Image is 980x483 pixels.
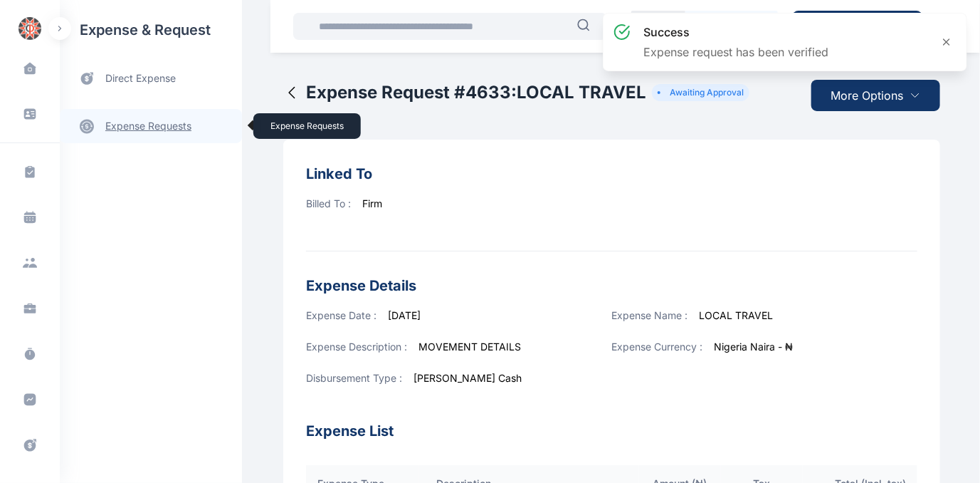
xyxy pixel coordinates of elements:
[643,43,828,61] p: Expense request has been verified
[362,197,382,209] span: Firm
[715,341,794,353] span: Nigeria Naira - ₦
[306,341,407,353] span: Expense Description :
[306,197,351,209] span: Billed To :
[658,87,744,98] li: Awaiting Approval
[105,71,176,86] span: direct expense
[60,98,242,143] div: expense requestsexpense requests
[418,341,521,353] span: MOVEMENT DETAILS
[612,341,703,353] span: Expense Currency :
[306,274,917,297] h3: Expense Details
[388,309,421,321] span: [DATE]
[60,60,242,98] a: direct expense
[306,372,402,384] span: Disbursement Type :
[612,309,688,321] span: Expense Name :
[413,372,522,384] span: [PERSON_NAME] Cash
[306,309,376,321] span: Expense Date :
[700,309,774,321] span: LOCAL TRAVEL
[643,24,828,41] h3: success
[306,81,646,104] h2: Expense Request # 4633 : LOCAL TRAVEL
[283,68,749,117] button: Expense Request #4633:LOCAL TRAVELAwaiting Approval
[306,402,917,442] h3: Expense List
[306,162,917,185] h3: Linked To
[831,87,904,104] span: More Options
[60,109,242,143] a: expense requests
